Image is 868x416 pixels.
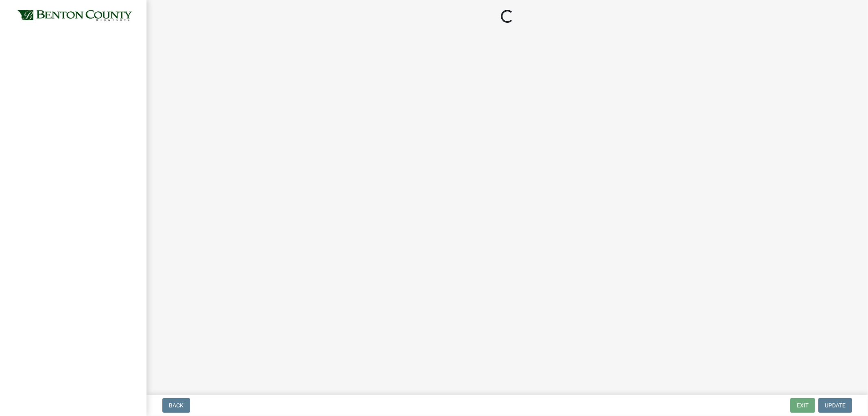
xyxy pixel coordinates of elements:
[825,402,846,409] span: Update
[169,402,184,409] span: Back
[162,398,190,413] button: Back
[16,9,133,23] img: Benton County, Minnesota
[790,398,815,413] button: Exit
[818,398,852,413] button: Update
